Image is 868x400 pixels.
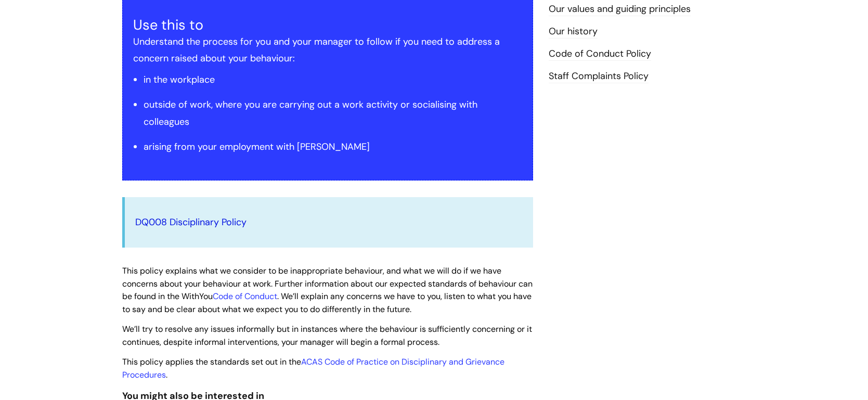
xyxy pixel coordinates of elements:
a: ACAS Code of Practice on Disciplinary and Grievance Procedures [122,356,504,380]
li: in the workplace [144,71,522,88]
li: arising from your employment with [PERSON_NAME] [144,138,522,155]
a: Staff Complaints Policy [549,70,649,83]
a: Code of Conduct Policy [549,47,651,61]
span: We’ll try to resolve any issues informally but in instances where the behaviour is sufficiently c... [122,324,532,347]
p: Understand the process for you and your manager to follow if you need to address a concern raised... [133,33,522,67]
a: DQ008 Disciplinary Policy [135,216,247,228]
a: Our values and guiding principles [549,3,691,16]
a: Our history [549,25,598,38]
a: Code of Conduct [213,291,277,302]
li: outside of work, where you are carrying out a work activity or socialising with colleagues [144,96,522,130]
h3: Use this to [133,17,522,33]
span: This policy applies the standards set out in the . [122,356,504,380]
span: This policy explains what we consider to be inappropriate behaviour, and what we will do if we ha... [122,265,533,315]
